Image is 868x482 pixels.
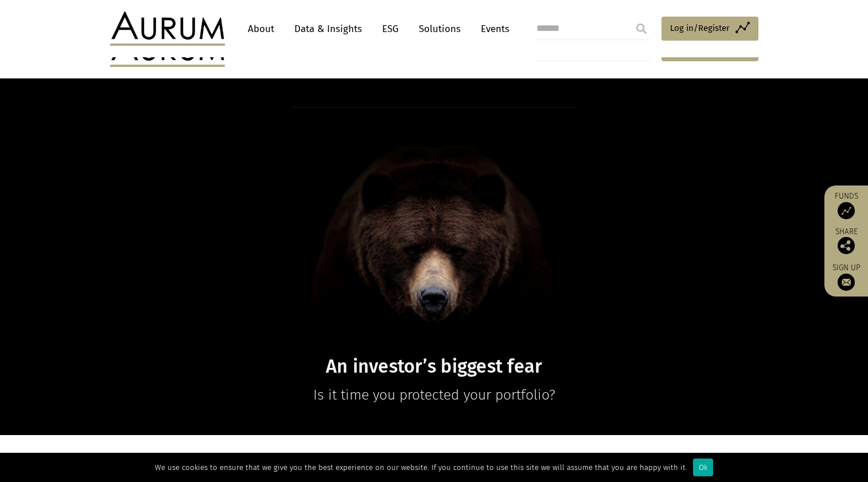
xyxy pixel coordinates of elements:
a: Sign up [830,263,862,291]
a: About [242,18,280,39]
img: Sign up to our newsletter [838,274,855,291]
a: Solutions [413,18,466,39]
a: Events [475,18,509,39]
div: Ok [693,459,713,476]
span: Log in/Register [670,21,730,35]
a: Log in/Register [661,17,758,41]
img: Aurum [110,11,225,46]
a: ESG [376,18,404,39]
h1: An investor’s biggest fear [213,355,656,378]
p: Is it time you protected your portfolio? [213,384,656,406]
a: Funds [830,191,862,219]
div: Share [830,228,862,254]
input: Submit [630,17,653,40]
img: Share this post [838,237,855,254]
img: Access Funds [838,202,855,219]
a: Data & Insights [289,18,368,39]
